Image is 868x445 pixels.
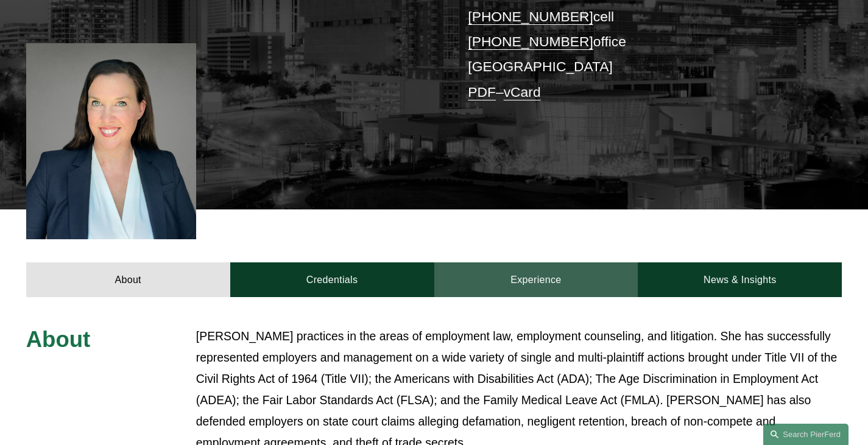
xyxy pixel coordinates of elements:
[434,262,638,298] a: Experience
[26,262,230,298] a: About
[638,262,842,298] a: News & Insights
[763,424,849,445] a: Search this site
[468,9,593,24] a: [PHONE_NUMBER]
[230,262,434,298] a: Credentials
[468,84,496,100] a: PDF
[468,33,593,49] a: [PHONE_NUMBER]
[26,327,90,352] span: About
[504,84,541,100] a: vCard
